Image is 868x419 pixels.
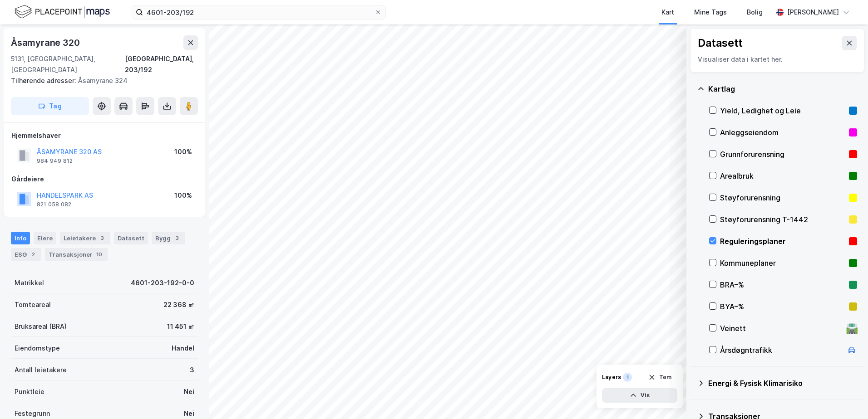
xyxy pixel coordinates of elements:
[720,258,845,268] div: Kommuneplaner
[747,7,763,18] div: Bolig
[720,236,845,247] div: Reguleringsplaner
[720,323,843,334] div: Veinett
[15,321,67,332] div: Bruksareal (BRA)
[698,36,743,50] div: Datasett
[720,345,843,356] div: Årsdøgntrafikk
[720,192,845,203] div: Støyforurensning
[602,388,677,403] button: Vis
[15,408,50,419] div: Festegrunn
[15,386,44,397] div: Punktleie
[787,7,839,18] div: [PERSON_NAME]
[15,278,44,288] div: Matrikkel
[163,299,194,310] div: 22 368 ㎡
[720,279,845,290] div: BRA–%
[152,232,185,244] div: Bygg
[720,105,845,116] div: Yield, Ledighet og Leie
[11,232,30,244] div: Info
[174,190,192,201] div: 100%
[823,375,868,419] div: Kontrollprogram for chat
[708,378,857,389] div: Energi & Fysisk Klimarisiko
[15,4,110,20] img: logo.f888ab2527a4732fd821a326f86c7f29.svg
[34,232,56,244] div: Eiere
[37,157,73,165] div: 984 949 812
[11,75,191,86] div: Åsamyrane 324
[29,250,38,259] div: 2
[720,171,845,181] div: Arealbruk
[11,35,81,50] div: Åsamyrane 320
[15,365,67,375] div: Antall leietakere
[174,146,192,157] div: 100%
[94,250,104,259] div: 10
[11,248,41,261] div: ESG
[11,77,78,84] span: Tilhørende adresser:
[125,54,198,75] div: [GEOGRAPHIC_DATA], 203/192
[15,299,51,310] div: Tomteareal
[11,130,197,141] div: Hjemmelshaver
[708,83,857,94] div: Kartlag
[720,214,845,225] div: Støyforurensning T-1442
[173,234,182,243] div: 3
[694,7,727,18] div: Mine Tags
[98,234,107,243] div: 3
[720,149,845,160] div: Grunnforurensning
[167,321,194,332] div: 11 451 ㎡
[846,322,858,334] div: 🛣️
[11,97,89,115] button: Tag
[698,54,857,65] div: Visualiser data i kartet her.
[37,201,71,208] div: 821 058 082
[15,343,60,354] div: Eiendomstype
[131,278,194,288] div: 4601-203-192-0-0
[45,248,108,261] div: Transaksjoner
[720,301,845,312] div: BYA–%
[172,343,194,354] div: Handel
[661,7,674,18] div: Kart
[602,374,621,381] div: Layers
[60,232,110,244] div: Leietakere
[114,232,148,244] div: Datasett
[720,127,845,138] div: Anleggseiendom
[143,5,375,19] input: Søk på adresse, matrikkel, gårdeiere, leietakere eller personer
[823,375,868,419] iframe: Chat Widget
[642,370,677,385] button: Tøm
[11,54,125,75] div: 5131, [GEOGRAPHIC_DATA], [GEOGRAPHIC_DATA]
[623,373,632,382] div: 1
[184,386,194,397] div: Nei
[11,174,197,185] div: Gårdeiere
[184,408,194,419] div: Nei
[190,365,194,375] div: 3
